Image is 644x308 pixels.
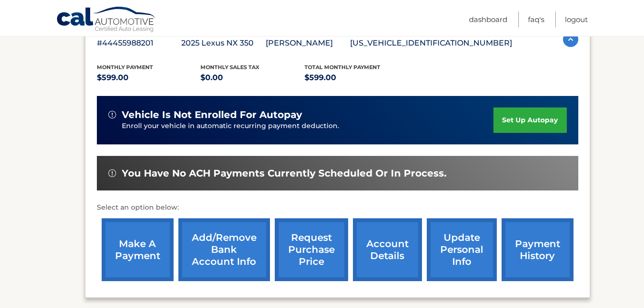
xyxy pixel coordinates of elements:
[122,109,302,121] span: vehicle is not enrolled for autopay
[122,167,446,179] span: You have no ACH payments currently scheduled or in process.
[493,107,566,133] a: set up autopay
[102,218,174,281] a: make a payment
[427,218,497,281] a: update personal info
[350,36,512,50] p: [US_VEHICLE_IDENTIFICATION_NUMBER]
[56,6,157,34] a: Cal Automotive
[181,36,266,50] p: 2025 Lexus NX 350
[122,121,494,131] p: Enroll your vehicle in automatic recurring payment deduction.
[108,169,116,177] img: alert-white.svg
[97,64,153,71] span: Monthly Payment
[200,64,259,71] span: Monthly sales Tax
[275,218,348,281] a: request purchase price
[97,71,201,84] p: $599.00
[565,12,588,27] a: Logout
[266,36,350,50] p: [PERSON_NAME]
[353,218,422,281] a: account details
[108,111,116,118] img: alert-white.svg
[502,218,574,281] a: payment history
[304,64,380,71] span: Total Monthly Payment
[469,12,507,27] a: Dashboard
[97,36,181,50] p: #44455988201
[304,71,409,84] p: $599.00
[528,12,544,27] a: FAQ's
[200,71,304,84] p: $0.00
[563,32,578,47] img: accordion-active.svg
[178,218,270,281] a: Add/Remove bank account info
[97,202,578,213] p: Select an option below:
